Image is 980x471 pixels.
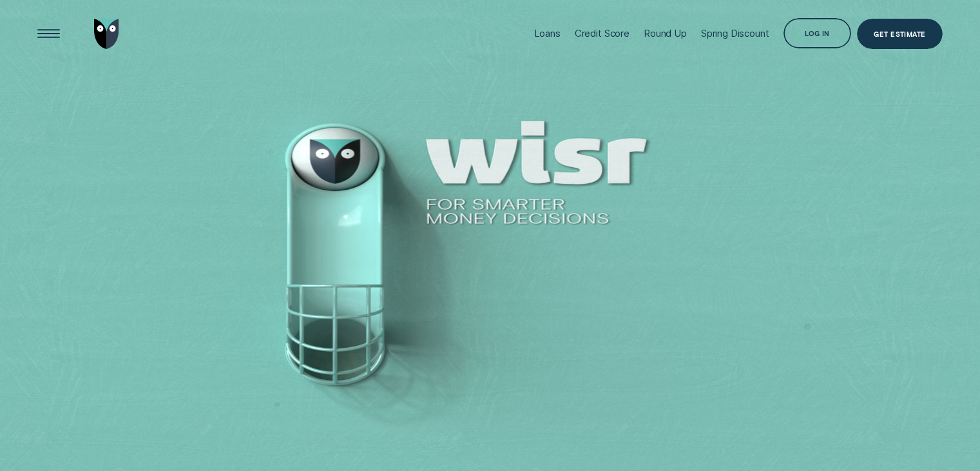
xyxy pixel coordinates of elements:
[701,28,769,39] div: Spring Discount
[94,19,120,50] img: Wisr
[783,18,852,49] button: Log in
[644,28,687,39] div: Round Up
[534,28,561,39] div: Loans
[34,19,64,50] button: Open Menu
[857,19,943,50] a: Get Estimate
[575,28,629,39] div: Credit Score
